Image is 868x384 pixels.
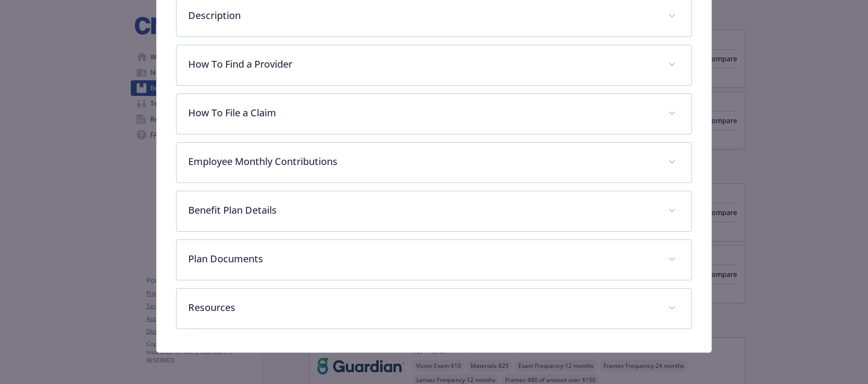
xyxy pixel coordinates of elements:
[177,143,691,183] div: Employee Monthly Contributions
[188,203,656,218] p: Benefit Plan Details
[177,289,691,329] div: Resources
[188,106,656,120] p: How To File a Claim
[177,240,691,280] div: Plan Documents
[177,94,691,134] div: How To File a Claim
[177,191,691,231] div: Benefit Plan Details
[188,8,656,23] p: Description
[188,300,656,315] p: Resources
[188,252,656,266] p: Plan Documents
[188,57,656,72] p: How To Find a Provider
[177,45,691,85] div: How To Find a Provider
[188,154,656,169] p: Employee Monthly Contributions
